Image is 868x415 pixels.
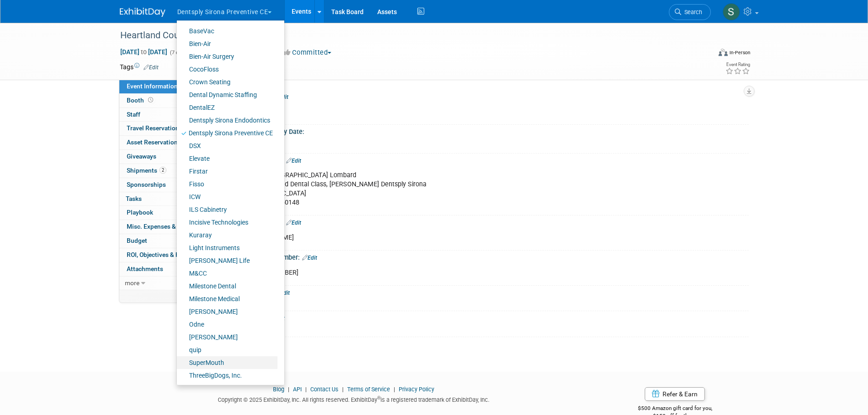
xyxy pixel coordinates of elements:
a: Misc. Expenses & Credits [119,220,214,234]
a: Asset Reservations1 [119,136,214,149]
a: Milestone Dental [177,280,277,292]
a: API [293,386,302,393]
a: Edit [270,315,285,322]
div: Event Rating [725,62,750,67]
a: [PERSON_NAME] [177,331,277,343]
span: Attachments [127,265,163,272]
a: Tasks [119,192,214,206]
span: (7 days) [169,50,188,56]
a: ROI, Objectives & ROO [119,248,214,262]
span: Tasks [126,195,142,202]
a: Kuraray [177,229,277,241]
a: Contact Us [310,386,339,393]
div: [PERSON_NAME] [238,229,648,247]
span: Playbook [127,209,153,216]
a: Playbook [119,206,214,220]
div: Ship To Attention: [230,215,749,227]
a: more [119,277,214,290]
a: M&CC [177,267,277,280]
a: [PERSON_NAME] Life [177,254,277,267]
span: ROI, Objectives & ROO [127,251,188,258]
a: Incisive Technologies [177,216,277,229]
span: Asset Reservations [127,138,190,146]
a: Refer & Earn [645,387,705,401]
sup: ® [377,395,380,400]
a: Edit [302,255,317,261]
div: [DATE] [237,135,742,149]
div: Westin [GEOGRAPHIC_DATA] Lombard Attn: Heartland Dental Class, [PERSON_NAME] Dentsply Sirona [GEO... [238,166,648,212]
a: Odne [177,318,277,331]
a: quip [177,343,277,356]
div: Event Notes: [230,311,749,323]
span: Booth [127,97,155,104]
span: Budget [127,237,147,244]
div: Course Dates: [230,90,749,102]
a: Booth [119,94,214,108]
a: Search [669,4,711,20]
span: Sponsorships [127,181,166,188]
span: more [125,279,139,287]
div: [DATE] [238,103,648,121]
a: Giveaways [119,150,214,164]
span: Search [681,9,702,15]
img: ExhibitDay [120,8,165,17]
div: Requested By: [230,286,749,297]
div: Shipment Arrive By Date: [230,125,749,136]
span: | [340,386,346,393]
span: | [303,386,309,393]
a: Privacy Policy [399,386,434,393]
span: 2 [159,167,166,174]
span: | [286,386,292,393]
a: Sponsorships [119,178,214,192]
span: Staff [127,111,140,118]
a: Budget [119,234,214,248]
a: Staff [119,108,214,122]
a: SuperMouth [177,356,277,369]
a: Dentsply Sirona Preventive CE [177,127,277,139]
div: Event Format [657,47,751,61]
a: [PERSON_NAME] [177,305,277,318]
a: ICW [177,190,277,203]
a: Light Instruments [177,241,277,254]
a: DSX [177,139,277,152]
span: Booth not reserved yet [146,97,155,103]
a: Dental Dynamic Staffing [177,88,277,101]
button: Committed [281,48,335,57]
span: Travel Reservations [127,124,182,132]
a: Travel Reservations [119,122,214,135]
a: DentalEZ [177,101,277,114]
a: Crown Seating [177,76,277,88]
a: Dentsply Sirona Endodontics [177,114,277,127]
span: Shipments [127,167,166,174]
a: Edit [144,64,159,71]
a: CocoFloss [177,63,277,76]
a: Bien-Air Surgery [177,50,277,63]
div: Shipping Address: [230,154,749,165]
a: Attachments [119,262,214,276]
span: Giveaways [127,153,156,160]
img: Format-Inperson.png [719,49,728,56]
span: to [139,48,148,56]
a: BaseVac [177,25,277,37]
span: | [391,386,397,393]
span: Event Information [127,82,178,90]
a: Edit [275,290,290,296]
div: Copyright © 2025 ExhibitDay, Inc. All rights reserved. ExhibitDay is a registered trademark of Ex... [120,394,588,404]
a: Edit [286,158,301,164]
a: Shipments2 [119,164,214,178]
td: Tags [120,62,159,72]
a: ThreeBigDogs, Inc. [177,369,277,382]
a: Bien-Air [177,37,277,50]
div: [PHONE_NUMBER] [238,264,648,282]
div: Heartland Course/ August [117,27,697,44]
a: Edit [286,220,301,226]
a: Milestone Medical [177,292,277,305]
a: Fisso [177,178,277,190]
span: Misc. Expenses & Credits [127,223,198,230]
a: Event Information [119,80,214,93]
a: Blog [273,386,284,393]
div: Ship To Phone Number: [230,251,749,262]
a: ILS Cabinetry [177,203,277,216]
img: Samantha Meyers [723,3,740,20]
span: [DATE] [DATE] [120,48,168,56]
